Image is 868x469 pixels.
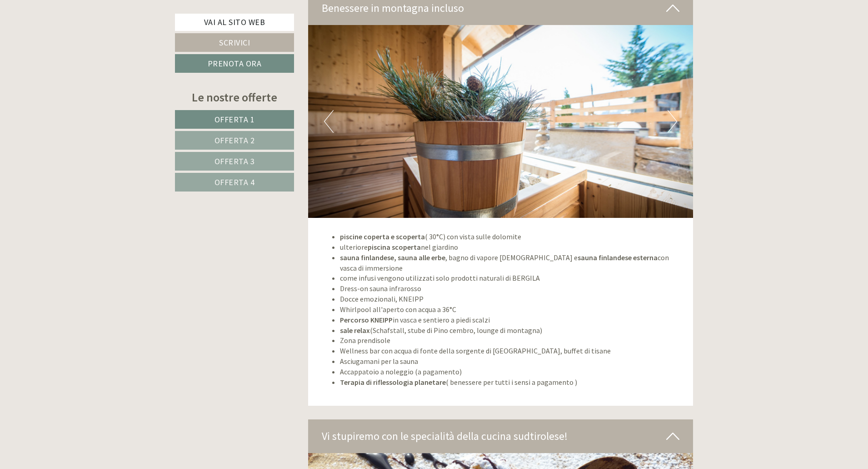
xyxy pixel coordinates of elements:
[340,367,680,377] li: Accappatoio a noleggio (a pagamento)
[340,242,680,252] li: ulteriore nel giardino
[215,156,255,166] span: Offerta 3
[668,110,677,133] button: Next
[340,378,446,387] strong: Terapia di riflessologia planetare
[340,283,680,294] li: Dress-on sauna infrarosso
[7,25,138,52] div: Buon giorno, come possiamo aiutarla?
[340,315,393,324] strong: Percorso KNEIPP
[340,252,680,273] li: , bagno di vapore [DEMOGRAPHIC_DATA] e con vasca di immersione
[160,7,198,22] div: giovedì
[310,237,359,256] button: Invia
[175,14,294,31] a: Vai al sito web
[340,346,680,356] li: Wellness bar con acqua di fonte della sorgente di [GEOGRAPHIC_DATA], buffet di tisane
[324,110,334,133] button: Previous
[578,253,658,262] strong: sauna finlandese esterna
[340,356,680,367] li: Asciugamani per la sauna
[340,253,445,262] strong: sauna finlandese, sauna alle erbe
[340,335,680,346] li: Zona prendisole
[340,315,680,325] li: in vasca e sentiero a piedi scalzi
[340,273,680,283] li: come infusi vengono utilizzati solo prodotti naturali di BERGILA
[308,419,693,453] div: Vi stupiremo con le specialità della cucina sudtirolese!
[215,114,255,125] span: Offerta 1
[215,177,255,187] span: Offerta 4
[340,232,680,242] li: ( 30°C) con vista sulle dolomite
[368,242,421,252] strong: piscina scoperta
[175,54,294,73] a: Prenota ora
[14,26,134,34] div: Inso Sonnenheim
[175,89,294,106] div: Le nostre offerte
[175,33,294,52] a: Scrivici
[215,135,255,146] span: Offerta 2
[340,325,680,336] li: (Schafstall, stube di Pino cembro, lounge di montagna)
[340,232,425,241] strong: piscine coperta e scoperta
[340,377,680,388] li: ( benessere per tutti i sensi a pagamento )
[340,326,370,335] strong: sale relax
[14,44,134,50] small: 12:33
[340,294,680,304] li: Docce emozionali, KNEIPP
[340,304,680,315] li: Whirlpool all'aperto con acqua a 36°C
